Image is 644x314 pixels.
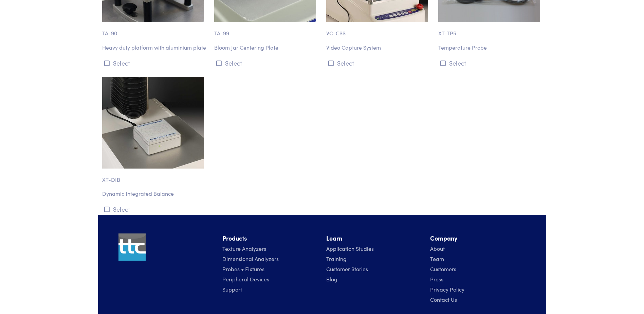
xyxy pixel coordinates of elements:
p: Video Capture System [326,43,430,52]
p: Dynamic Integrated Balance [102,189,206,198]
a: Dimensional Analyzers [222,255,279,262]
p: Temperature Probe [438,43,542,52]
button: Select [438,57,542,69]
a: Contact Us [430,296,457,303]
li: Learn [326,233,422,243]
a: Peripheral Devices [222,275,269,283]
button: Select [326,57,430,69]
li: Products [222,233,318,243]
a: Customer Stories [326,265,368,273]
a: Training [326,255,347,262]
a: Texture Analyzers [222,245,266,252]
button: Select [102,204,206,215]
p: XT-DIB [102,169,206,184]
p: VC-CSS [326,22,430,38]
a: About [430,245,445,252]
a: Support [222,285,242,293]
a: Press [430,275,443,283]
img: ttc_logo_1x1_v1.0.png [118,233,146,261]
a: Customers [430,265,456,273]
p: TA-90 [102,22,206,38]
p: XT-TPR [438,22,542,38]
p: Bloom Jar Centering Plate [214,43,318,52]
a: Application Studies [326,245,374,252]
button: Select [102,57,206,69]
img: accessories-xt_dib-dynamic-integrated-balance.jpg [102,77,204,169]
button: Select [214,57,318,69]
a: Team [430,255,444,262]
a: Privacy Policy [430,285,464,293]
p: Heavy duty platform with aluminium plate [102,43,206,52]
a: Probes + Fixtures [222,265,264,273]
p: TA-99 [214,22,318,38]
li: Company [430,233,526,243]
a: Blog [326,275,337,283]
